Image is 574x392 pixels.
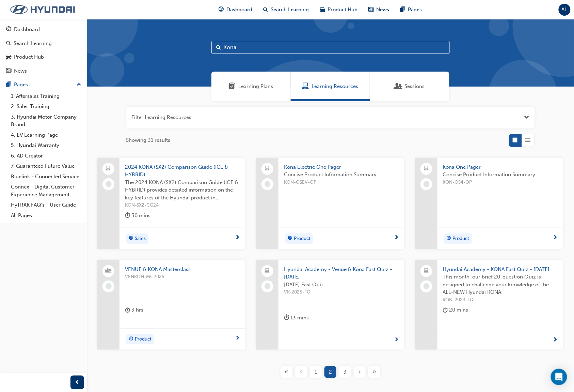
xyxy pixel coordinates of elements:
span: learningRecordVerb_NONE-icon [106,181,112,187]
button: Pages [3,78,84,91]
span: target-icon [288,234,292,243]
a: 5. Hyundai Warranty [8,140,84,151]
div: 3 hrs [125,306,143,314]
span: search-icon [263,5,268,14]
a: pages-iconPages [395,3,427,17]
span: Kona Electric One Pager [284,163,399,171]
span: target-icon [447,234,451,243]
div: 30 mins [125,211,150,220]
a: search-iconSearch Learning [258,3,314,17]
span: next-icon [235,235,240,241]
span: laptop-icon [265,267,270,275]
span: › [358,368,361,376]
span: news-icon [6,68,11,74]
button: Page 2 [323,366,338,378]
button: Page 3 [338,366,352,378]
span: The 2024 KONA (SX2) Comparison Guide (ICE & HYBRID) provides detailed information on the key feat... [125,179,240,202]
button: DashboardSearch LearningProduct HubNews [3,22,84,78]
span: pages-icon [6,82,11,88]
span: learningRecordVerb_NONE-icon [424,181,430,187]
span: Pages [408,6,422,14]
span: 2024 KONA (SX2) Comparison Guide (ICE & HYBRID) [125,163,240,179]
a: Dashboard [3,23,84,36]
a: 6. AD Creator [8,151,84,161]
a: Hyundai Academy - Venue & Kona Fast Quiz - [DATE][DATE] Fast Quiz.VK-2025-FQduration-icon 13 mins [256,260,404,350]
span: duration-icon [443,306,448,314]
span: KON-OS4-OP [443,179,558,186]
span: guage-icon [6,27,11,33]
a: 2024 KONA (SX2) Comparison Guide (ICE & HYBRID)The 2024 KONA (SX2) Comparison Guide (ICE & HYBRID... [97,158,245,249]
span: VENKON-MC2025 [125,273,240,281]
span: car-icon [320,5,325,14]
span: Sessions [404,82,425,90]
span: KON-2023-FQ [443,296,558,304]
div: Dashboard [14,26,40,33]
a: Kona Electric One PagerConcise Product Information Summary.KON-OSEV-OPtarget-iconProduct [256,158,404,249]
span: 1 [315,368,317,376]
a: HyTRAK FAQ's - User Guide [8,200,84,210]
span: car-icon [6,54,11,60]
span: laptop-icon [265,164,270,173]
button: AL [559,4,571,16]
a: VENUE & KONA MasterclassVENKON-MC2025duration-icon 3 hrstarget-iconProduct [97,260,245,350]
a: News [3,65,84,77]
span: Product [453,235,469,243]
div: Open Intercom Messenger [551,369,567,385]
span: ‹ [300,368,302,376]
span: next-icon [553,235,558,241]
span: [DATE] Fast Quiz. [284,281,399,289]
span: guage-icon [219,5,224,14]
span: This month, our brief 20-question Quiz is designed to challenge your knowledge of the ALL-NEW Hyu... [443,273,558,296]
span: Product [294,235,310,243]
button: Next page [352,366,367,378]
span: KON-OSEV-OP [284,179,399,186]
span: Product [135,335,152,343]
a: Kona One PagerConcise Product Information Summary.KON-OS4-OPtarget-iconProduct [415,158,563,249]
a: Learning ResourcesLearning Resources [291,72,370,101]
a: 2. Sales Training [8,101,84,112]
a: Learning PlansLearning Plans [211,72,291,101]
button: First page [279,366,294,378]
a: All Pages [8,210,84,221]
span: search-icon [6,41,11,47]
span: learningRecordVerb_NONE-icon [424,283,430,289]
span: duration-icon [125,211,130,220]
span: VK-2025-FQ [284,288,399,296]
span: Open the filter [524,114,529,121]
span: Search Learning [271,6,309,14]
span: target-icon [129,335,133,344]
div: 13 mins [284,314,309,322]
button: Previous page [294,366,308,378]
span: learningRecordVerb_NONE-icon [106,283,112,289]
span: Learning Plans [229,82,236,90]
img: Trak [3,2,82,17]
span: next-icon [394,235,399,241]
span: target-icon [129,234,133,243]
span: Showing 31 results [126,136,171,144]
a: car-iconProduct Hub [314,3,363,17]
span: Sessions [395,82,402,90]
span: people-icon [106,267,111,275]
span: Hyundai Academy - Venue & Kona Fast Quiz - [DATE] [284,266,399,281]
a: SessionsSessions [370,72,449,101]
span: duration-icon [125,306,130,314]
span: Learning Resources [302,82,309,90]
span: news-icon [368,5,373,14]
button: Page 1 [308,366,323,378]
span: Grid [513,136,518,144]
span: laptop-icon [106,164,111,173]
span: next-icon [394,337,399,343]
span: next-icon [235,335,240,342]
span: VENUE & KONA Masterclass [125,266,240,273]
span: Concise Product Information Summary. [443,171,558,179]
div: Product Hub [14,53,44,61]
span: News [376,6,389,14]
span: Hyundai Academy - KONA Fast Quiz - [DATE] [443,266,558,273]
span: Sales [135,235,146,243]
a: 4. EV Learning Page [8,130,84,140]
a: 1. Aftersales Training [8,91,84,102]
div: News [14,67,27,75]
span: KON-SX2-CG24 [125,201,240,209]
